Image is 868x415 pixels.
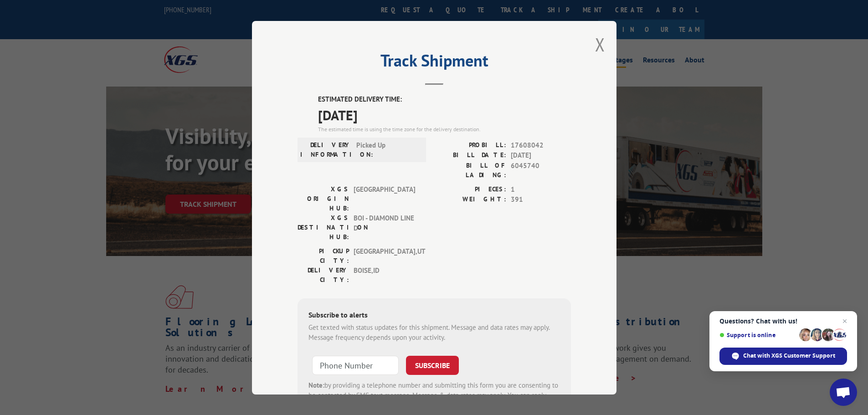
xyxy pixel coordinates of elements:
[434,195,506,205] label: WEIGHT:
[298,184,349,213] label: XGS ORIGIN HUB:
[511,150,571,161] span: [DATE]
[356,140,418,159] span: Picked Up
[318,94,571,105] label: ESTIMATED DELIVERY TIME:
[308,322,560,343] div: Get texted with status updates for this shipment. Message and data rates may apply. Message frequ...
[719,348,847,365] div: Chat with XGS Customer Support
[434,160,506,179] label: BILL OF LADING:
[298,265,349,284] label: DELIVERY CITY:
[511,195,571,205] span: 391
[511,184,571,195] span: 1
[511,160,571,179] span: 6045740
[298,246,349,265] label: PICKUP CITY:
[308,380,560,411] div: by providing a telephone number and submitting this form you are consenting to be contacted by SM...
[719,332,796,338] span: Support is online
[743,352,835,360] span: Chat with XGS Customer Support
[298,54,571,72] h2: Track Shipment
[300,140,352,159] label: DELIVERY INFORMATION:
[511,140,571,150] span: 17608042
[308,309,560,322] div: Subscribe to alerts
[354,184,415,213] span: [GEOGRAPHIC_DATA]
[839,316,850,327] span: Close chat
[354,213,415,241] span: BOI - DIAMOND LINE D
[308,380,324,389] strong: Note:
[354,246,415,265] span: [GEOGRAPHIC_DATA] , UT
[318,125,571,133] div: The estimated time is using the time zone for the delivery destination.
[595,32,605,56] button: Close modal
[434,184,506,195] label: PIECES:
[719,318,847,325] span: Questions? Chat with us!
[298,213,349,241] label: XGS DESTINATION HUB:
[406,355,459,374] button: SUBSCRIBE
[434,150,506,161] label: BILL DATE:
[318,104,571,125] span: [DATE]
[354,265,415,284] span: BOISE , ID
[312,355,399,374] input: Phone Number
[830,379,857,406] div: Open chat
[434,140,506,150] label: PROBILL:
